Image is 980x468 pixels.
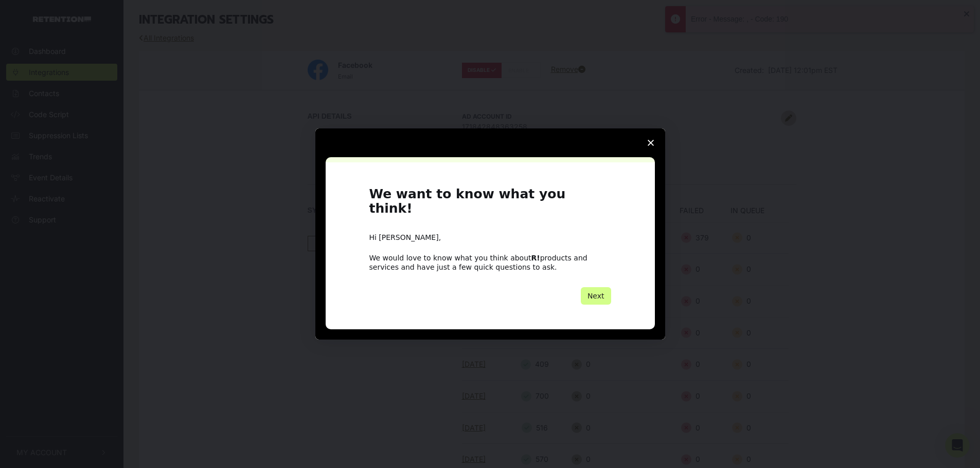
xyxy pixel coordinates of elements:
div: Hi [PERSON_NAME], [369,233,611,243]
span: Close survey [636,128,665,157]
h1: We want to know what you think! [369,187,611,222]
button: Next [581,287,611,305]
div: We would love to know what you think about products and services and have just a few quick questi... [369,253,611,272]
b: R! [531,254,540,262]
